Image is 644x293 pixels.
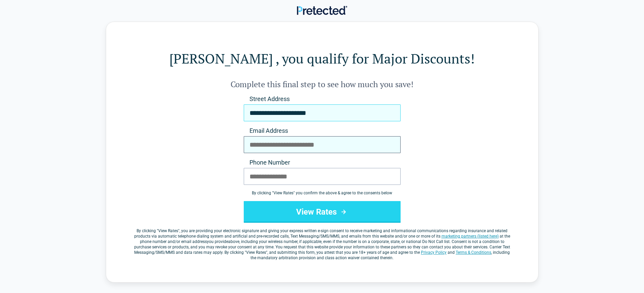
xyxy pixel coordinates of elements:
[244,190,401,196] div: By clicking " View Rates " you confirm the above & agree to the consents below
[442,234,499,239] a: marketing partners (listed here)
[133,49,511,68] h1: [PERSON_NAME] , you qualify for Major Discounts!
[244,158,401,167] label: Phone Number
[133,79,511,90] h2: Complete this final step to see how much you save!
[133,228,511,261] label: By clicking " ", you are providing your electronic signature and giving your express written e-si...
[421,250,447,255] a: Privacy Policy
[158,228,178,233] span: View Rates
[244,95,401,103] label: Street Address
[456,250,491,255] a: Terms & Conditions
[244,127,401,135] label: Email Address
[244,201,401,223] button: View Rates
